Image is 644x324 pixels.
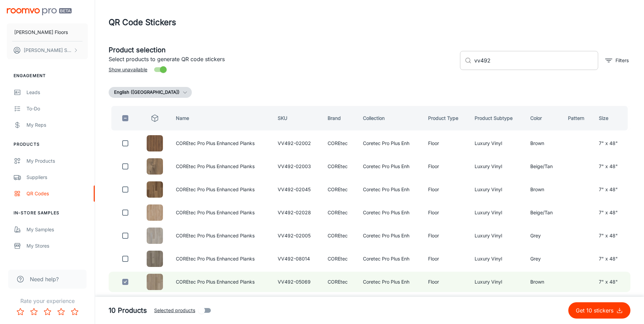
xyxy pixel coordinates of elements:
td: Coretec Pro Plus Enh [357,156,423,177]
span: Need help? [30,275,59,283]
div: My Stores [26,242,88,250]
td: 7" x 48" [593,249,630,269]
td: Luxury Vinyl [469,272,525,292]
td: Luxury Vinyl [469,202,525,223]
td: COREtec [322,295,357,315]
button: English ([GEOGRAPHIC_DATA]) [109,87,192,98]
td: Beige/Tan [525,202,563,223]
th: Brand [322,106,357,130]
td: COREtec [322,179,357,200]
div: To-do [26,105,88,112]
button: Rate 4 star [54,305,68,319]
th: Name [170,106,272,130]
td: COREtec Pro Plus Enhanced Planks [170,226,272,246]
td: COREtec Pro Plus Enhanced Planks [170,202,272,223]
td: Luxury Vinyl [469,179,525,200]
td: COREtec Pro Plus Enhanced Planks [170,179,272,200]
div: My Products [26,157,88,165]
td: COREtec [322,202,357,223]
td: Beige/Tan [525,295,563,315]
td: Coretec Pro Plus Enh [357,295,423,315]
td: VV492-02028 [272,202,323,223]
td: COREtec Pro Plus Enhanced Planks [170,156,272,177]
td: 7" x 48" [593,179,630,200]
div: Suppliers [26,174,88,181]
td: Luxury Vinyl [469,133,525,154]
td: Coretec Pro Plus Enh [357,249,423,269]
td: COREtec [322,226,357,246]
td: COREtec Pro Plus Enhanced Planks [170,249,272,269]
div: QR Codes [26,190,88,197]
td: Brown [525,272,563,292]
td: Coretec Pro Plus Enh [357,272,423,292]
span: Selected products [154,307,195,314]
td: Coretec Pro Plus Enh [357,202,423,223]
p: Get 10 stickers [576,306,616,314]
td: COREtec [322,156,357,177]
td: Coretec Pro Plus Enh [357,133,423,154]
td: VV492-08014 [272,249,323,269]
td: Coretec Pro Plus Enh [357,226,423,246]
td: Floor [423,295,469,315]
button: [PERSON_NAME] Floors [7,23,88,41]
div: My Samples [26,226,88,233]
span: Show unavailable [109,66,147,73]
td: Floor [423,133,469,154]
td: 7" x 48" [593,156,630,177]
td: Luxury Vinyl [469,226,525,246]
td: Floor [423,179,469,200]
button: filter [604,55,630,66]
td: Grey [525,249,563,269]
h5: 10 Products [109,305,147,316]
div: My Reps [26,121,88,129]
td: Coretec Pro Plus Enh [357,179,423,200]
p: [PERSON_NAME] Floors [14,29,68,36]
h1: QR Code Stickers [109,16,176,29]
td: VV492-02005 [272,226,323,246]
button: Rate 1 star [14,305,27,319]
td: 7" x 48" [593,272,630,292]
td: Brown [525,133,563,154]
img: Roomvo PRO Beta [7,8,72,15]
td: VV492-02003 [272,156,323,177]
button: Get 10 stickers [568,302,630,319]
td: 7" x 48" [593,226,630,246]
td: Luxury Vinyl [469,156,525,177]
td: Floor [423,202,469,223]
p: Rate your experience [5,297,89,305]
p: [PERSON_NAME] Small [24,47,72,54]
td: Luxury Vinyl [469,249,525,269]
td: VV492-02002 [272,133,323,154]
button: Rate 3 star [41,305,54,319]
td: COREtec [322,272,357,292]
button: Rate 2 star [27,305,41,319]
td: COREtec [322,249,357,269]
p: Select products to generate QR code stickers [109,55,455,63]
th: SKU [272,106,323,130]
td: COREtec Pro Plus Enhanced Planks [170,133,272,154]
td: COREtec Pro Plus Enhanced Planks [170,295,272,315]
td: VV492-02045 [272,179,323,200]
h5: Product selection [109,45,455,55]
td: 7" x 48" [593,133,630,154]
button: Rate 5 star [68,305,81,319]
div: Leads [26,89,88,96]
td: COREtec [322,133,357,154]
button: [PERSON_NAME] Small [7,41,88,59]
td: Floor [423,156,469,177]
th: Product Subtype [469,106,525,130]
td: VV492-05069 [272,272,323,292]
th: Pattern [563,106,593,130]
th: Product Type [423,106,469,130]
td: Luxury Vinyl [469,295,525,315]
td: Floor [423,249,469,269]
td: VV492-02027 [272,295,323,315]
td: COREtec Pro Plus Enhanced Planks [170,272,272,292]
td: Floor [423,226,469,246]
td: 7" x 48" [593,295,630,315]
td: Beige/Tan [525,156,563,177]
td: Floor [423,272,469,292]
td: Brown [525,179,563,200]
th: Collection [357,106,423,130]
input: Search by SKU, brand, collection... [474,51,598,70]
